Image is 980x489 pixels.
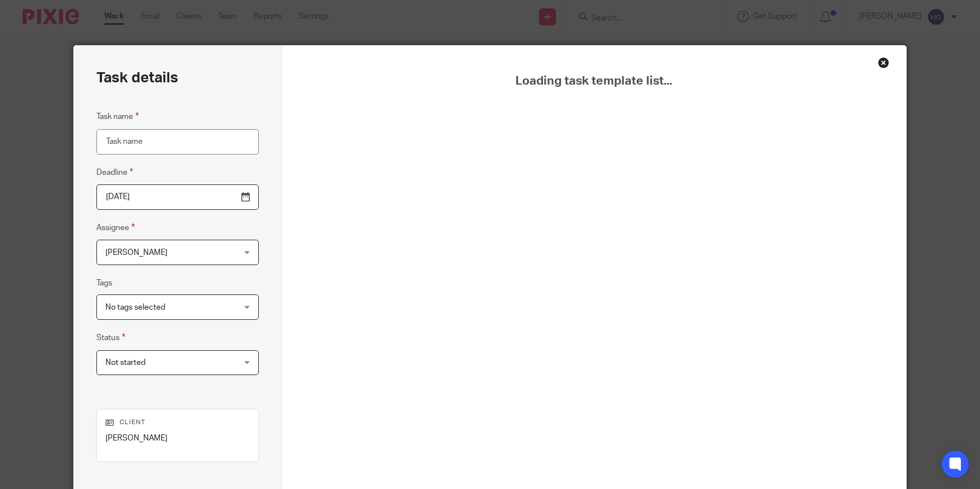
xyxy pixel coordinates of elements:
[96,110,139,123] label: Task name
[105,418,250,427] p: Client
[96,166,133,179] label: Deadline
[96,277,112,289] label: Tags
[105,303,165,311] span: No tags selected
[105,359,145,367] span: Not started
[96,221,135,234] label: Assignee
[96,331,125,344] label: Status
[105,433,250,444] p: [PERSON_NAME]
[310,74,877,89] span: Loading task template list...
[105,249,167,257] span: [PERSON_NAME]
[878,57,889,68] div: Close this dialog window
[96,68,178,87] h2: Task details
[96,129,259,155] input: Task name
[96,184,259,210] input: Pick a date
